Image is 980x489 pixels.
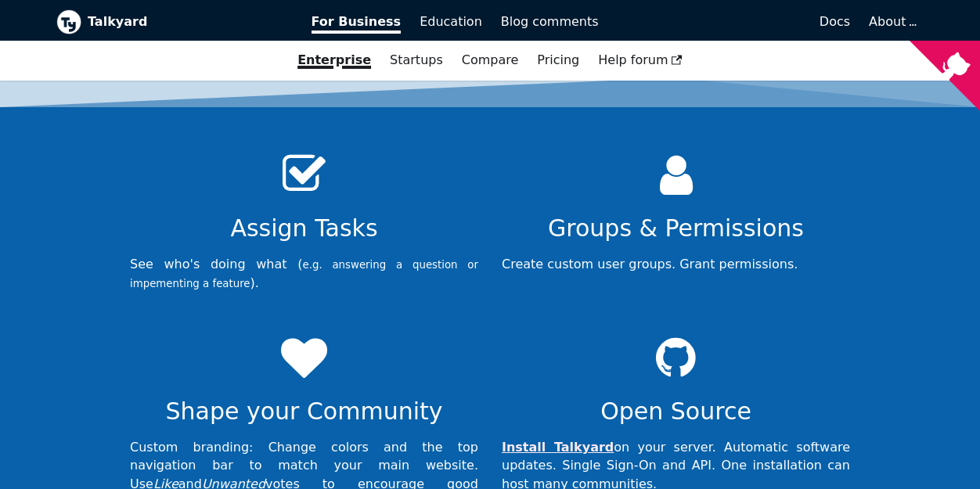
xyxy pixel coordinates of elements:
p: Create custom user groups. Grant permissions. [502,255,850,273]
a: About [869,14,914,29]
a: Compare [462,52,519,67]
span: Blog comments [501,14,599,29]
a: Help forum [589,47,692,74]
span: For Business [312,14,402,34]
p: See who's doing what ( ). [130,255,478,293]
span: Education [420,14,482,29]
img: Talkyard logo [56,9,81,34]
a: Blog comments [492,9,608,35]
h2: Shape your Community [130,397,478,426]
a: Enterprise [288,47,380,74]
b: Talkyard [88,12,290,32]
a: Pricing [528,47,589,74]
a: For Business [302,9,411,35]
a: Startups [380,47,452,74]
a: Install Talkyard [502,440,614,455]
span: Docs [820,14,850,29]
h2: Groups & Permissions [502,214,850,243]
h2: Assign Tasks [130,214,478,243]
small: e.g. answering a question or impementing a feature [130,259,478,289]
a: Docs [608,9,860,35]
h2: Open Source [502,397,850,426]
span: Help forum [598,52,683,67]
a: Education [410,9,492,35]
a: Talkyard logoTalkyard [56,9,290,34]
